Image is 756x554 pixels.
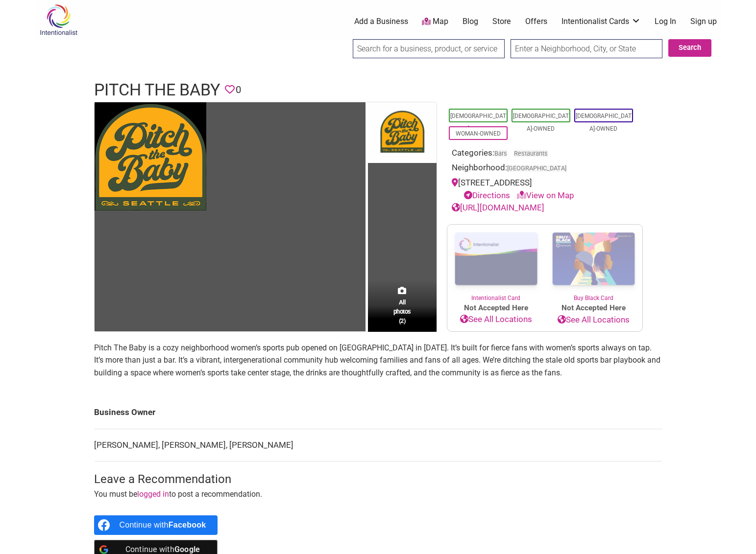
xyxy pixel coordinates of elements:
[94,488,662,501] p: You must be to post a recommendation.
[655,16,676,27] a: Log In
[120,515,206,535] div: Continue with
[517,190,574,200] a: View on Map
[169,521,206,529] b: Facebook
[545,225,642,303] a: Buy Black Card
[463,16,478,27] a: Blog
[545,225,642,294] img: Buy Black Card
[94,78,220,102] h1: Pitch The Baby
[447,302,545,314] span: Not Accepted Here
[422,16,448,27] a: Map
[690,16,717,27] a: Sign up
[513,113,569,132] a: [DEMOGRAPHIC_DATA]-Owned
[447,225,545,302] a: Intentionalist Card
[492,16,511,27] a: Store
[494,150,507,157] a: Bars
[525,16,547,27] a: Offers
[545,302,642,314] span: Not Accepted Here
[456,130,501,137] a: Woman-Owned
[452,147,638,162] div: Categories:
[94,471,662,488] h3: Leave a Recommendation
[94,429,662,462] td: [PERSON_NAME], [PERSON_NAME], [PERSON_NAME]
[452,162,638,177] div: Neighborhood:
[35,4,82,36] img: Intentionalist
[561,16,641,27] a: Intentionalist Cards
[450,113,506,132] a: [DEMOGRAPHIC_DATA]-Owned
[514,150,548,157] a: Restaurants
[137,489,169,499] a: logged in
[447,313,545,326] a: See All Locations
[511,39,662,58] input: Enter a Neighborhood, City, or State
[545,314,642,326] a: See All Locations
[94,396,662,429] td: Business Owner
[94,342,662,379] p: Pitch The Baby is a cozy neighborhood women’s sports pub opened on [GEOGRAPHIC_DATA] in [DATE]. I...
[668,39,711,57] button: Search
[452,203,544,212] a: [URL][DOMAIN_NAME]
[464,190,510,200] a: Directions
[174,545,200,554] b: Google
[354,16,408,27] a: Add a Business
[393,298,411,325] span: All photos (2)
[576,113,632,132] a: [DEMOGRAPHIC_DATA]-Owned
[94,515,218,535] a: Continue with <b>Facebook</b>
[507,165,566,172] span: [GEOGRAPHIC_DATA]
[95,102,206,210] img: Pitch the Baby
[236,82,241,97] span: 0
[452,177,638,202] div: [STREET_ADDRESS]
[353,39,505,58] input: Search for a business, product, or service
[447,225,545,294] img: Intentionalist Card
